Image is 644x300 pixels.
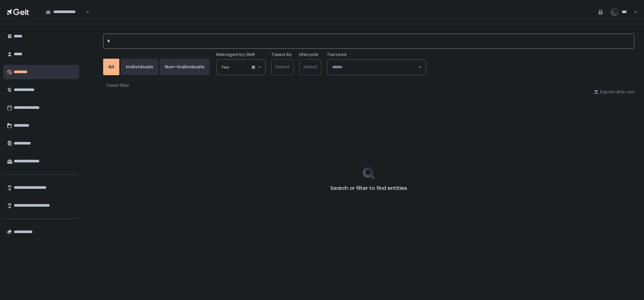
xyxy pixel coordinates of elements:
[41,4,89,20] div: Search for option
[106,82,130,89] button: Clear filter
[216,51,255,58] span: Managed by Gelt
[165,64,204,70] div: Non-Individuals
[593,89,634,95] button: Export all to csv
[106,82,129,89] div: Clear filter
[229,64,251,71] input: Search for option
[327,51,347,58] span: Tax Lead
[217,60,265,75] div: Search for option
[330,184,407,192] h2: Search or filter to find entities
[160,59,209,75] button: Non-Individuals
[252,66,255,69] button: Clear Selected
[271,51,292,58] label: Taxed As
[299,51,318,58] label: Lifecycle
[103,59,119,75] button: All
[303,64,317,70] span: Select
[332,64,417,71] input: Search for option
[221,64,229,71] span: Yes
[126,64,153,70] div: Individuals
[108,64,114,70] div: All
[275,64,290,70] span: Select
[121,59,158,75] button: Individuals
[327,60,426,75] div: Search for option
